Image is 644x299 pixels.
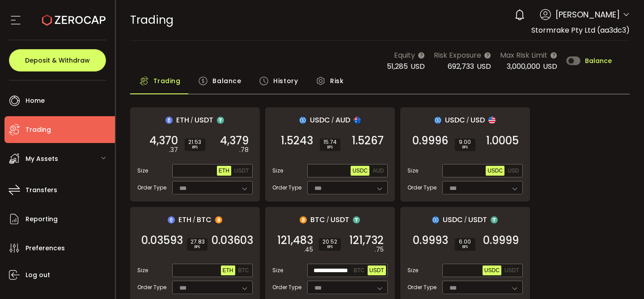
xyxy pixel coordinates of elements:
[464,216,467,224] em: /
[25,57,90,63] span: Deposit & Withdraw
[484,267,500,274] span: USDC
[239,145,249,155] em: .78
[503,265,521,275] button: USDT
[193,216,195,224] em: /
[371,166,386,176] button: AUD
[483,236,519,245] span: 0.9999
[411,61,425,72] span: USD
[434,117,441,124] img: usdc_portfolio.svg
[323,145,337,150] i: BPS
[300,216,307,223] img: btc_portfolio.svg
[137,266,148,274] span: Size
[130,12,174,28] span: Trading
[137,184,166,192] span: Order Type
[468,214,487,225] span: USDT
[272,283,301,291] span: Order Type
[413,236,448,245] span: 0.9993
[25,123,51,136] span: Trading
[215,216,222,223] img: btc_portfolio.svg
[353,216,360,223] img: usdt_portfolio.svg
[9,49,106,72] button: Deposit & Withdraw
[330,214,349,225] span: USDT
[491,216,498,223] img: usdt_portfolio.svg
[352,168,368,174] span: USDC
[304,245,313,254] em: .45
[407,184,436,192] span: Order Type
[272,184,301,192] span: Order Type
[25,94,45,107] span: Home
[195,114,213,126] span: USDT
[212,236,253,245] span: 0.03603
[137,167,148,175] span: Size
[368,265,386,275] button: USDT
[354,267,364,274] span: BTC
[352,265,366,275] button: BTC
[458,244,472,250] i: BPS
[543,61,557,72] span: USD
[458,239,472,244] span: 6.00
[330,72,343,90] span: Risk
[25,213,58,226] span: Reporting
[466,116,469,124] em: /
[169,145,178,155] em: .37
[349,236,384,245] span: 121,732
[141,236,183,245] span: 0.03593
[323,139,337,145] span: 15.74
[458,145,472,150] i: BPS
[197,214,212,225] span: BTC
[483,265,501,275] button: USDC
[486,166,504,176] button: USDC
[220,136,249,145] span: 4,379
[153,72,181,90] span: Trading
[234,168,249,174] span: USDT
[351,166,369,176] button: USDC
[458,139,472,145] span: 9.00
[470,114,485,126] span: USD
[448,61,474,72] span: 692,733
[585,58,612,64] span: Balance
[176,114,189,126] span: ETH
[394,50,415,61] span: Equity
[555,8,620,21] span: [PERSON_NAME]
[237,265,251,275] button: BTC
[165,117,173,124] img: eth_portfolio.svg
[504,267,519,274] span: USDT
[223,267,233,274] span: ETH
[191,239,204,244] span: 27.83
[299,117,306,124] img: usdc_portfolio.svg
[25,152,58,165] span: My Assets
[149,136,178,145] span: 4,370
[191,116,193,124] em: /
[434,50,481,61] span: Risk Exposure
[221,265,235,275] button: ETH
[326,216,329,224] em: /
[443,214,463,225] span: USDC
[277,236,313,245] span: 121,483
[412,136,448,145] span: 0.9996
[531,25,630,35] span: Stormrake Pty Ltd (aa3dc3)
[538,202,644,299] iframe: Chat Widget
[178,214,191,225] span: ETH
[310,114,330,126] span: USDC
[219,168,229,174] span: ETH
[387,61,408,72] span: 51,285
[352,136,384,145] span: 1.5267
[373,168,384,174] span: AUD
[281,136,313,145] span: 1.5243
[188,139,202,145] span: 21.53
[238,267,249,274] span: BTC
[335,114,350,126] span: AUD
[407,283,436,291] span: Order Type
[407,266,418,274] span: Size
[168,216,175,223] img: eth_portfolio.svg
[233,166,251,176] button: USDT
[217,166,231,176] button: ETH
[25,242,65,255] span: Preferences
[188,145,202,150] i: BPS
[486,136,519,145] span: 1.0005
[500,50,547,61] span: Max Risk Limit
[272,266,283,274] span: Size
[432,216,439,223] img: usdc_portfolio.svg
[508,168,519,174] span: USD
[272,167,283,175] span: Size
